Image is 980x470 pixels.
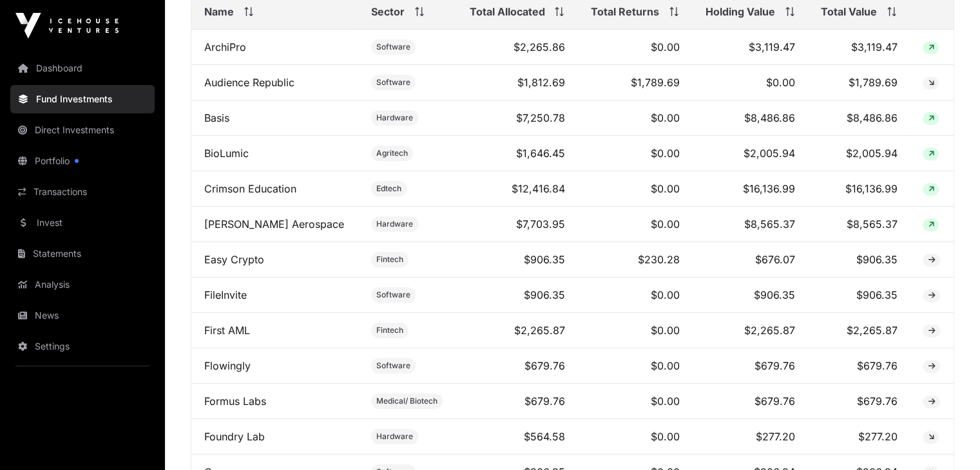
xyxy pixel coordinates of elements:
[808,242,910,277] td: $906.35
[578,384,693,419] td: $0.00
[456,136,578,171] td: $1,646.45
[376,431,413,442] span: Hardware
[204,430,265,443] a: Foundry Lab
[10,54,155,82] a: Dashboard
[376,254,403,265] span: Fintech
[916,408,980,470] iframe: Chat Widget
[693,242,809,277] td: $676.07
[578,171,693,207] td: $0.00
[456,348,578,384] td: $679.76
[578,65,693,100] td: $1,789.69
[15,13,119,39] img: Icehouse Ventures Logo
[456,207,578,242] td: $7,703.95
[706,4,775,19] span: Holding Value
[808,136,910,171] td: $2,005.94
[456,100,578,136] td: $7,250.78
[10,301,155,330] a: News
[578,207,693,242] td: $0.00
[456,313,578,348] td: $2,265.87
[376,148,408,158] span: Agritech
[376,290,410,300] span: Software
[693,136,809,171] td: $2,005.94
[376,183,401,194] span: Edtech
[204,253,264,266] a: Easy Crypto
[456,384,578,419] td: $679.76
[376,396,437,406] span: Medical/ Biotech
[10,178,155,206] a: Transactions
[578,30,693,65] td: $0.00
[204,182,296,195] a: Crimson Education
[456,242,578,277] td: $906.35
[371,4,405,19] span: Sector
[204,218,344,230] a: [PERSON_NAME] Aerospace
[693,384,809,419] td: $679.76
[693,313,809,348] td: $2,265.87
[693,207,809,242] td: $8,565.37
[10,332,155,361] a: Settings
[204,111,229,124] a: Basis
[578,313,693,348] td: $0.00
[821,4,877,19] span: Total Value
[808,348,910,384] td: $679.76
[456,277,578,313] td: $906.35
[10,85,155,113] a: Fund Investments
[376,325,403,335] span: Fintech
[376,219,413,229] span: Hardware
[578,277,693,313] td: $0.00
[578,136,693,171] td: $0.00
[204,76,294,89] a: Audience Republic
[456,30,578,65] td: $2,265.86
[808,384,910,419] td: $679.76
[469,4,544,19] span: Total Allocated
[10,209,155,237] a: Invest
[376,42,410,52] span: Software
[808,30,910,65] td: $3,119.47
[204,41,246,53] a: ArchiPro
[808,313,910,348] td: $2,265.87
[10,116,155,144] a: Direct Investments
[808,100,910,136] td: $8,486.86
[456,171,578,207] td: $12,416.84
[376,113,413,123] span: Hardware
[693,65,809,100] td: $0.00
[204,4,234,19] span: Name
[578,100,693,136] td: $0.00
[808,207,910,242] td: $8,565.37
[808,65,910,100] td: $1,789.69
[578,242,693,277] td: $230.28
[204,324,250,337] a: First AML
[693,348,809,384] td: $679.76
[10,240,155,268] a: Statements
[10,270,155,299] a: Analysis
[578,348,693,384] td: $0.00
[204,395,266,408] a: Formus Labs
[808,419,910,455] td: $277.20
[204,288,247,301] a: FileInvite
[578,419,693,455] td: $0.00
[591,4,659,19] span: Total Returns
[204,147,249,160] a: BioLumic
[693,277,809,313] td: $906.35
[808,171,910,207] td: $16,136.99
[693,100,809,136] td: $8,486.86
[693,171,809,207] td: $16,136.99
[808,277,910,313] td: $906.35
[456,419,578,455] td: $564.58
[376,361,410,371] span: Software
[693,419,809,455] td: $277.20
[10,147,155,175] a: Portfolio
[376,77,410,88] span: Software
[693,30,809,65] td: $3,119.47
[456,65,578,100] td: $1,812.69
[204,359,251,372] a: Flowingly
